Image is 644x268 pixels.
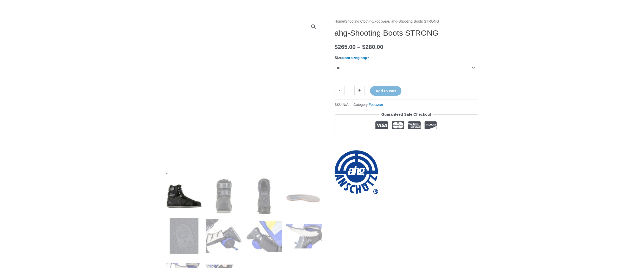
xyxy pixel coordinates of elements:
[206,218,242,254] img: ahg-Shooting Boots STRONG - Image 6
[370,86,401,96] button: Add to cart
[335,55,369,60] label: Size
[335,44,356,50] bdi: 265.00
[166,218,202,254] img: ahg-Shooting Boots STRONG - Image 5
[344,86,355,95] input: Product quantity
[335,19,344,23] a: Home
[335,28,478,38] h1: ahg-Shooting Boots STRONG
[335,86,344,95] a: -
[342,56,369,60] a: Need sizing help?
[355,86,365,95] a: +
[335,140,478,146] iframe: Customer reviews powered by Trustpilot
[374,19,389,23] a: Footwear
[362,44,366,50] span: $
[345,19,373,23] a: Shooting Clothing
[206,178,242,214] img: ahg-Shooting Boots STRONG - Image 2
[166,178,202,214] img: ahg-Shooting Boots STRONG
[246,218,282,254] img: ahg-Shooting Boots STRONG - Image 7
[246,178,282,214] img: ahg-Shooting Boots STRONG - Image 3
[362,44,383,50] bdi: 280.00
[335,18,478,25] nav: Breadcrumb
[357,44,361,50] span: –
[379,111,433,118] legend: Guaranteed Safe Checkout
[335,150,378,194] a: ahg-Anschütz
[286,218,322,254] img: ahg-Shooting Boots STRONG - Image 8
[335,44,338,50] span: $
[335,101,349,108] span: SKU:
[353,101,383,108] span: Category:
[286,178,322,214] img: ahg-Shooting Boots STRONG - Image 4
[343,103,349,107] span: N/A
[369,103,383,107] a: Footwear
[309,22,318,31] a: View full-screen image gallery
